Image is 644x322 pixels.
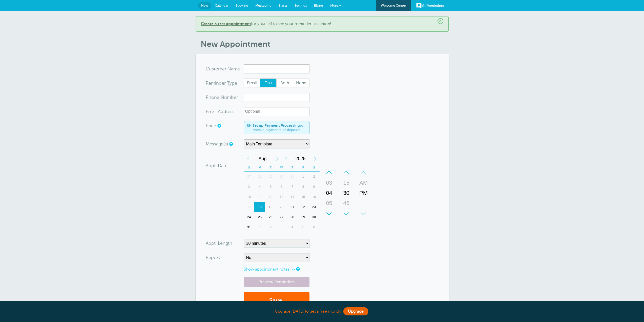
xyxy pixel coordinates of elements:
[201,4,208,7] span: New
[287,192,298,202] div: 14
[298,212,309,222] div: Friday, August 29
[340,188,352,198] div: 30
[276,172,287,182] div: Wednesday, July 30
[298,212,309,222] div: 29
[276,192,287,202] div: 13
[253,123,300,127] a: Set up Payment Processing
[358,178,370,188] div: AM
[201,22,443,26] p: for yourself to see your reminders in action!
[265,172,276,182] div: Tuesday, July 29
[244,192,255,202] div: Sunday, August 10
[265,202,276,212] div: 19
[244,192,255,202] div: 10
[296,267,299,271] a: Notes are for internal use only, and are not visible to your clients.
[309,212,320,222] div: Saturday, August 30
[287,202,298,212] div: 21
[293,79,309,88] label: None
[244,222,255,232] div: Sunday, August 31
[309,202,320,212] div: 23
[254,164,265,172] th: M
[260,79,277,88] label: Text
[254,212,265,222] div: 25
[298,202,309,212] div: Friday, August 22
[287,172,298,182] div: 31
[323,178,335,188] div: 03
[265,202,276,212] div: Tuesday, August 19
[276,202,287,212] div: 20
[206,123,216,128] label: Price
[206,67,214,71] span: Cus
[244,212,255,222] div: Sunday, August 24
[244,292,309,310] button: Save
[244,267,295,272] a: Show appointment notes >>
[255,4,272,7] span: Messaging
[276,182,287,192] div: 6
[282,154,291,164] div: Previous Year
[287,172,298,182] div: Thursday, July 31
[314,4,323,7] span: Billing
[309,222,320,232] div: Saturday, September 6
[265,222,276,232] div: 2
[339,167,354,219] div: Minutes
[254,202,265,212] div: Today, Monday, August 18
[254,192,265,202] div: 11
[265,192,276,202] div: 12
[323,198,335,208] div: 05
[287,182,298,192] div: 7
[293,79,309,87] span: None
[277,79,293,87] span: Both
[287,212,298,222] div: Thursday, August 28
[253,123,306,132] span: to receive payments or deposits!
[309,172,320,182] div: Saturday, August 2
[358,188,370,198] div: PM
[322,167,337,219] div: Hours
[265,172,276,182] div: 29
[244,172,255,182] div: 27
[206,163,227,168] label: Appt. Date
[330,4,338,7] span: More
[309,182,320,192] div: 9
[196,306,449,317] div: Upgrade [DATE] to get a free month!
[343,307,368,315] a: Upgrade
[279,4,287,7] span: Blasts
[260,79,276,87] span: Text
[254,202,265,212] div: 18
[214,67,231,71] span: tomer N
[323,188,335,198] div: 04
[206,107,244,116] div: ress
[254,182,265,192] div: 4
[265,164,276,172] th: T
[244,154,253,164] div: Previous Month
[276,222,287,232] div: Wednesday, September 3
[276,79,293,88] label: Both
[273,154,282,164] div: Next Month
[309,212,320,222] div: 30
[298,192,309,202] div: Friday, August 15
[276,212,287,222] div: Wednesday, August 27
[340,178,352,188] div: 15
[254,182,265,192] div: Monday, August 4
[201,22,251,26] a: Create a test appointment
[244,107,309,116] input: Optional
[298,172,309,182] div: 1
[276,164,287,172] th: W
[229,142,232,146] a: You can create different reminder message templates under the Settings tab.
[244,164,255,172] th: S
[295,4,307,7] span: Settings
[254,222,265,232] div: 1
[309,182,320,192] div: Saturday, August 9
[254,212,265,222] div: Monday, August 25
[254,222,265,232] div: Monday, September 1
[265,182,276,192] div: 5
[254,172,265,182] div: Monday, July 28
[309,172,320,182] div: 2
[298,222,309,232] div: 5
[265,222,276,232] div: Tuesday, September 2
[206,142,228,146] label: Message(s)
[309,202,320,212] div: Saturday, August 23
[244,182,255,192] div: Sunday, August 3
[214,95,227,100] span: ne Nu
[340,198,352,208] div: 45
[201,39,449,49] h1: New Appointment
